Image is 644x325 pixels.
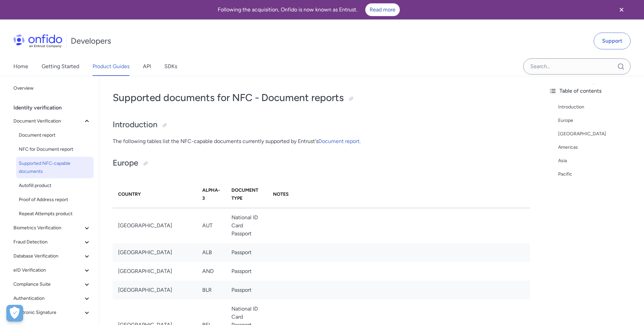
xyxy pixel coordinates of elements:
[549,87,639,95] div: Table of contents
[113,243,197,262] td: [GEOGRAPHIC_DATA]
[318,138,360,144] a: Document report
[93,57,129,76] a: Product Guides
[19,131,91,139] span: Document report
[113,157,530,169] h2: Europe
[558,117,639,125] a: Europe
[609,1,634,18] button: Close banner
[558,130,639,138] a: [GEOGRAPHIC_DATA]
[558,103,639,111] a: Introduction
[558,157,639,165] a: Asia
[197,262,226,281] td: AND
[11,264,94,277] button: eID Verification
[13,101,96,114] div: Identity verification
[13,309,83,317] span: Electronic Signature
[16,207,94,221] a: Repeat Attempts product
[6,305,23,322] div: Cookie Preferences
[202,187,220,201] strong: Alpha-3
[6,305,23,322] button: Open Preferences
[19,159,91,176] span: Supported NFC-capable documents
[618,6,626,14] svg: Close banner
[16,143,94,156] a: NFC for Document report
[13,294,83,303] span: Authentication
[197,208,226,243] td: AUT
[13,84,91,92] span: Overview
[16,179,94,192] a: Autofill product
[16,193,94,206] a: Proof of Address report
[273,191,289,197] strong: Notes
[523,58,631,75] input: Onfido search input field
[226,208,268,243] td: National ID Card Passport
[113,208,197,243] td: [GEOGRAPHIC_DATA]
[13,57,28,76] a: Home
[197,243,226,262] td: ALB
[19,145,91,153] span: NFC for Document report
[231,187,258,201] strong: Document Type
[19,182,91,190] span: Autofill product
[42,57,79,76] a: Getting Started
[365,3,400,16] a: Read more
[16,157,94,178] a: Supported NFC-capable documents
[13,117,83,125] span: Document Verification
[11,292,94,305] button: Authentication
[11,82,94,95] a: Overview
[13,224,83,232] span: Biometrics Verification
[113,119,530,131] h2: Introduction
[226,243,268,262] td: Passport
[11,249,94,263] button: Database Verification
[594,33,631,49] a: Support
[13,34,62,48] img: Onfido Logo
[19,210,91,218] span: Repeat Attempts product
[558,143,639,151] a: Americas
[113,281,197,299] td: [GEOGRAPHIC_DATA]
[16,129,94,142] a: Document report
[226,262,268,281] td: Passport
[13,266,83,274] span: eID Verification
[8,3,609,16] div: Following the acquisition, Onfido is now known as Entrust.
[113,262,197,281] td: [GEOGRAPHIC_DATA]
[118,191,141,197] strong: Country
[11,221,94,235] button: Biometrics Verification
[13,252,83,260] span: Database Verification
[13,238,83,246] span: Fraud Detection
[11,278,94,291] button: Compliance Suite
[558,170,639,178] a: Pacific
[71,36,111,46] h1: Developers
[197,281,226,299] td: BLR
[143,57,151,76] a: API
[13,280,83,288] span: Compliance Suite
[113,91,530,104] h1: Supported documents for NFC - Document reports
[11,114,94,128] button: Document Verification
[113,137,530,145] p: The following tables list the NFC-capable documents currently supported by Entrust's .
[19,196,91,204] span: Proof of Address report
[226,281,268,299] td: Passport
[11,306,94,319] button: Electronic Signature
[11,235,94,249] button: Fraud Detection
[164,57,177,76] a: SDKs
